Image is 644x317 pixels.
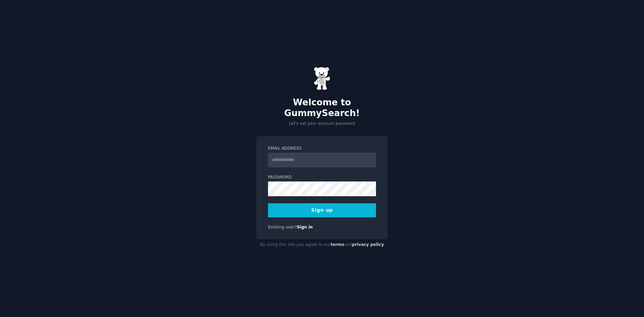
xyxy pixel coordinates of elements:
button: Sign up [268,203,376,217]
p: Let's set your account password [256,121,388,127]
a: Sign in [297,225,313,229]
label: Password [268,174,376,180]
img: Gummy Bear [314,67,330,90]
div: By using this site you agree to our and [256,240,388,250]
label: Email Address [268,146,376,152]
a: privacy policy [352,242,384,247]
a: terms [331,242,344,247]
span: Existing user? [268,225,297,229]
h2: Welcome to GummySearch! [256,97,388,118]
